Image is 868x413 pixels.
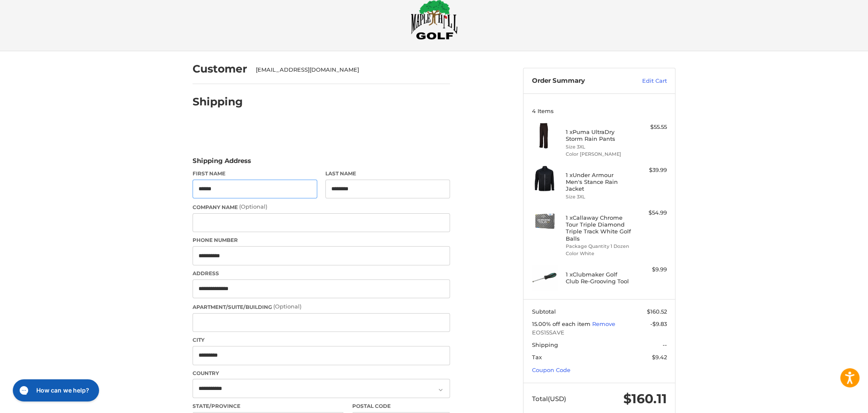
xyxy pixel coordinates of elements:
[633,265,667,274] div: $9.99
[532,308,556,315] span: Subtotal
[650,320,667,327] span: -$9.83
[239,203,267,210] small: (Optional)
[566,250,631,257] li: Color White
[566,151,631,158] li: Color [PERSON_NAME]
[193,95,243,108] h2: Shipping
[566,243,631,250] li: Package Quantity 1 Dozen
[193,369,450,377] label: Country
[193,62,247,76] h2: Customer
[566,143,631,151] li: Size 3XL
[193,156,251,170] legend: Shipping Address
[647,308,667,315] span: $160.52
[193,402,344,410] label: State/Province
[256,66,442,74] div: [EMAIL_ADDRESS][DOMAIN_NAME]
[566,214,631,242] h4: 1 x Callaway Chrome Tour Triple Diamond Triple Track White Golf Balls
[633,209,667,217] div: $54.99
[566,128,631,143] h4: 1 x Puma UltraDry Storm Rain Pants
[624,77,667,85] a: Edit Cart
[193,236,450,244] label: Phone Number
[633,166,667,175] div: $39.99
[9,376,101,404] iframe: Gorgias live chat messenger
[193,336,450,344] label: City
[325,170,450,177] label: Last Name
[193,170,317,177] label: First Name
[633,123,667,131] div: $55.55
[532,366,570,373] a: Coupon Code
[532,354,542,361] span: Tax
[273,303,301,310] small: (Optional)
[566,172,631,192] h4: 1 x Under Armour Men's Stance Rain Jacket
[532,320,592,327] span: 15.00% off each item
[352,402,450,410] label: Postal Code
[663,341,667,348] span: --
[566,271,631,285] h4: 1 x Clubmaker Golf Club Re-Grooving Tool
[193,302,450,311] label: Apartment/Suite/Building
[532,108,667,114] h3: 4 Items
[566,193,631,201] li: Size 3XL
[532,329,667,337] span: EOS15SAVE
[532,341,558,348] span: Shipping
[193,270,450,277] label: Address
[592,320,615,327] a: Remove
[532,395,566,403] span: Total (USD)
[652,354,667,361] span: $9.42
[532,77,624,85] h3: Order Summary
[193,203,450,211] label: Company Name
